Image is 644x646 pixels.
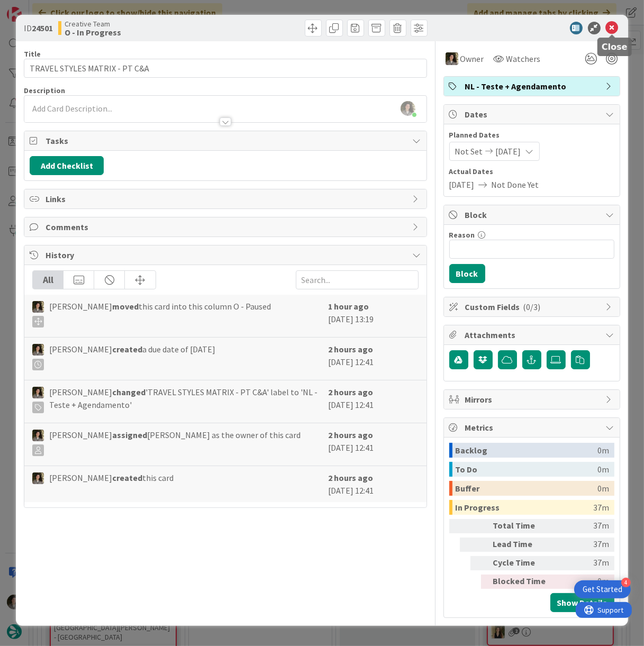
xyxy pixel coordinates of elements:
[446,52,458,65] img: MS
[602,42,628,52] h5: Close
[506,52,541,65] span: Watchers
[456,481,598,496] div: Buffer
[449,130,614,141] span: Planned Dates
[449,178,475,191] span: [DATE]
[465,421,601,434] span: Metrics
[493,556,551,570] div: Cycle Time
[556,575,610,589] div: 0m
[329,300,419,332] div: [DATE] 13:19
[621,578,631,587] div: 4
[329,471,419,497] div: [DATE] 12:41
[465,208,601,221] span: Block
[32,23,53,33] b: 24501
[329,301,369,312] b: 1 hour ago
[329,343,419,375] div: [DATE] 12:41
[329,472,374,483] b: 2 hours ago
[496,145,521,158] span: [DATE]
[456,462,598,477] div: To Do
[574,580,631,598] div: Open Get Started checklist, remaining modules: 4
[65,28,121,37] b: O - In Progress
[329,430,374,440] b: 2 hours ago
[492,178,539,191] span: Not Done Yet
[550,593,614,612] button: Show Details
[556,519,610,533] div: 37m
[112,430,147,440] b: assigned
[449,230,475,240] label: Reason
[32,430,44,441] img: MS
[32,387,44,398] img: MS
[455,145,483,158] span: Not Set
[493,575,551,589] div: Blocked Time
[24,22,53,34] span: ID
[296,270,419,289] input: Search...
[24,59,427,78] input: type card name here...
[493,519,551,533] div: Total Time
[598,481,610,496] div: 0m
[329,386,419,417] div: [DATE] 12:41
[46,134,407,147] span: Tasks
[32,472,44,484] img: MS
[456,443,598,458] div: Backlog
[460,52,484,65] span: Owner
[112,472,142,483] b: created
[24,49,41,59] label: Title
[401,101,415,116] img: EtGf2wWP8duipwsnFX61uisk7TBOWsWe.jpg
[329,344,374,354] b: 2 hours ago
[583,584,622,595] div: Get Started
[32,344,44,356] img: MS
[465,301,601,313] span: Custom Fields
[329,387,374,397] b: 2 hours ago
[329,429,419,460] div: [DATE] 12:41
[65,20,121,28] span: Creative Team
[112,301,139,312] b: moved
[112,344,142,354] b: created
[493,538,551,552] div: Lead Time
[46,249,407,261] span: History
[556,538,610,552] div: 37m
[49,386,323,413] span: [PERSON_NAME] 'TRAVEL STYLES MATRIX - PT C&A' label to 'NL - Teste + Agendamento'
[523,302,541,312] span: ( 0/3 )
[465,393,601,406] span: Mirrors
[30,156,104,175] button: Add Checklist
[449,166,614,177] span: Actual Dates
[49,300,271,327] span: [PERSON_NAME] this card into this column O - Paused
[598,462,610,477] div: 0m
[598,443,610,458] div: 0m
[465,80,601,93] span: NL - Teste + Agendamento
[46,193,407,205] span: Links
[465,329,601,341] span: Attachments
[112,387,146,397] b: changed
[465,108,601,121] span: Dates
[594,500,610,515] div: 37m
[24,86,65,95] span: Description
[556,556,610,570] div: 37m
[49,429,301,456] span: [PERSON_NAME] [PERSON_NAME] as the owner of this card
[456,500,594,515] div: In Progress
[22,2,48,14] span: Support
[49,471,174,484] span: [PERSON_NAME] this card
[449,264,485,283] button: Block
[32,301,44,313] img: MS
[33,271,64,289] div: All
[46,221,407,233] span: Comments
[49,343,215,370] span: [PERSON_NAME] a due date of [DATE]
